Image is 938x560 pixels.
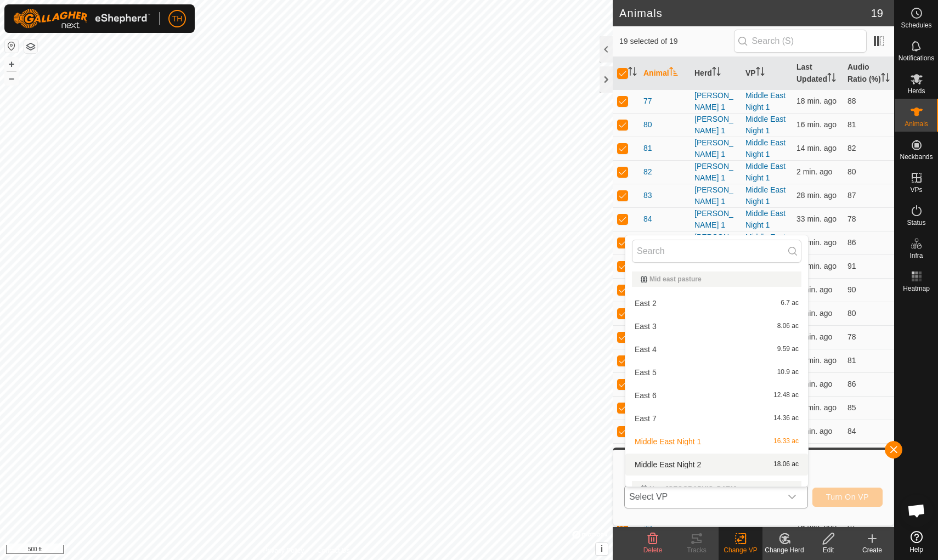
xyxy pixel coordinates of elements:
a: Middle East Night 1 [745,162,786,182]
p-sorticon: Activate to sort [669,69,678,77]
span: 85 [847,403,856,412]
span: 6.7 ac [781,299,799,307]
li: Middle East Night 1 [625,431,808,452]
span: 14.36 ac [773,415,799,422]
a: Middle East Night 1 [745,233,786,253]
span: Oct 1, 2025 at 7:20 PM [796,97,837,105]
div: Mid east pasture [641,276,793,282]
span: 10.9 ac [777,369,799,376]
span: East 2 [635,299,657,307]
button: i [596,543,608,555]
span: 88 [847,97,856,105]
span: 80 [847,309,856,318]
p-sorticon: Activate to sort [712,69,721,77]
span: 77 [643,95,652,107]
span: Help [909,546,923,553]
span: East 5 [635,369,657,376]
a: Middle East Night 1 [745,185,786,206]
span: 19 [871,5,883,21]
span: 8.06 ac [777,323,799,330]
span: 84 [847,427,856,435]
span: 81 [847,120,856,129]
span: 81 [643,143,652,154]
span: 78 [847,332,856,341]
span: Oct 1, 2025 at 7:31 PM [796,285,832,294]
p-sorticon: Activate to sort [881,75,890,83]
div: [PERSON_NAME] 1 [694,137,737,160]
span: Middle East Night 2 [635,461,701,468]
th: VP [741,57,792,90]
h2: Animals [619,7,871,20]
span: VPs [910,186,922,193]
button: Map Layers [24,40,37,53]
div: Change VP [719,545,762,555]
span: 82 [847,144,856,152]
a: Help [895,527,938,557]
div: [PERSON_NAME] 1 [694,231,737,254]
div: dropdown trigger [781,486,803,508]
li: East 7 [625,408,808,429]
span: Oct 1, 2025 at 7:34 PM [796,332,832,341]
span: 16.33 ac [773,438,799,445]
span: Animals [905,121,928,127]
li: East 4 [625,338,808,360]
a: Middle East Night 1 [745,91,786,111]
span: Delete [643,546,663,554]
a: Contact Us [317,546,349,556]
span: 91 [847,262,856,270]
div: [PERSON_NAME] 1 [694,208,737,231]
p-sorticon: Activate to sort [628,69,637,77]
span: Oct 1, 2025 at 7:22 PM [796,262,837,270]
a: Middle East Night 1 [745,115,786,135]
li: East 6 [625,384,808,406]
th: Herd [690,57,741,90]
span: Select VP [625,486,781,508]
img: Gallagher Logo [13,9,150,29]
div: Open chat [900,494,933,527]
span: 78 [847,214,856,223]
span: Oct 1, 2025 at 7:34 PM [796,309,832,318]
div: [PERSON_NAME] 1 [694,114,737,137]
span: East 6 [635,392,657,399]
span: 82 [643,166,652,178]
button: + [5,58,18,71]
span: Oct 1, 2025 at 7:23 PM [796,238,837,247]
span: 86 [847,238,856,247]
p-sorticon: Activate to sort [756,69,765,77]
span: 12.48 ac [773,392,799,399]
span: Notifications [899,55,934,61]
span: TH [172,13,183,25]
span: 81 [847,356,856,365]
span: 19 selected of 19 [619,36,734,47]
span: Oct 1, 2025 at 7:24 PM [796,144,837,152]
span: Oct 1, 2025 at 7:10 PM [796,191,837,200]
input: Search [632,240,801,263]
span: 18.06 ac [773,461,799,468]
a: Middle East Night 1 [745,209,786,229]
a: Middle East Night 1 [745,138,786,159]
span: 9.59 ac [777,346,799,353]
p-sorticon: Activate to sort [827,75,836,83]
span: Infra [909,252,923,259]
span: Herds [907,88,925,94]
div: Tracks [675,545,719,555]
span: 80 [847,167,856,176]
div: [PERSON_NAME] 1 [694,90,737,113]
span: Oct 1, 2025 at 7:23 PM [796,356,837,365]
span: 90 [847,285,856,294]
span: Oct 1, 2025 at 7:36 PM [796,167,832,176]
button: Reset Map [5,39,18,53]
span: 84 [643,213,652,225]
span: Oct 1, 2025 at 7:05 PM [796,214,837,223]
span: Heatmap [903,285,930,292]
a: Privacy Policy [263,546,304,556]
div: Edit [806,545,850,555]
th: Last Updated [792,57,843,90]
th: Animal [639,57,690,90]
span: Status [907,219,925,226]
span: East 4 [635,346,657,353]
div: Near [GEOGRAPHIC_DATA] [641,485,793,492]
span: 87 [847,191,856,200]
span: Schedules [901,22,931,29]
button: Turn On VP [812,488,883,507]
